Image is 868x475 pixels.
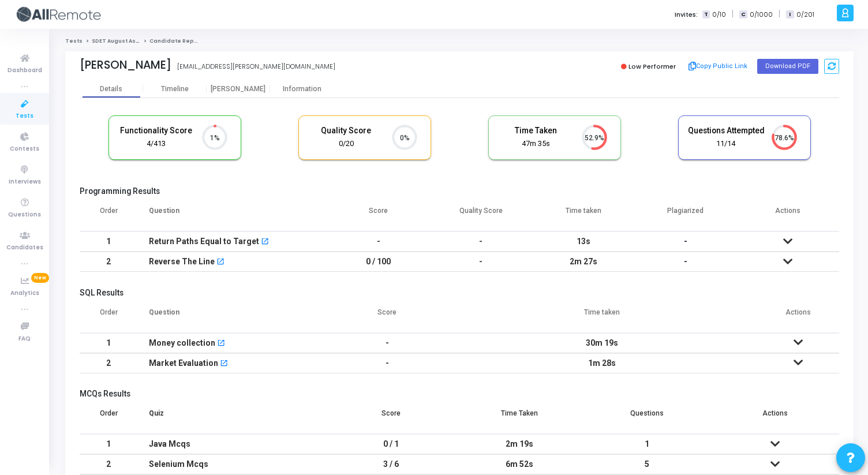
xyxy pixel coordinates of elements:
[687,126,765,136] h5: Questions Attempted
[80,231,137,252] td: 1
[80,434,137,454] td: 1
[732,8,734,20] span: |
[467,455,572,474] div: 6m 52s
[327,434,455,454] td: 0 / 1
[207,85,270,93] div: [PERSON_NAME]
[14,3,101,26] img: logo
[702,10,710,19] span: T
[6,243,43,253] span: Candidates
[118,139,195,149] div: 4/413
[80,199,137,231] th: Order
[684,237,687,246] span: -
[779,8,780,20] span: |
[31,273,49,283] span: New
[100,85,122,93] div: Details
[327,353,447,373] td: -
[149,38,203,44] span: Candidate Report
[216,259,225,267] mat-icon: open_in_new
[684,257,687,266] span: -
[137,402,327,434] th: Quiz
[687,139,765,149] div: 11/14
[628,62,676,71] span: Low Performer
[467,435,572,454] div: 2m 19s
[16,111,33,121] span: Tests
[149,455,316,474] div: Selenium Mcqs
[497,126,575,136] h5: Time Taken
[429,231,532,252] td: -
[92,38,165,44] a: SDET August Assessment
[634,199,736,231] th: Plagiarized
[786,10,794,19] span: I
[737,199,839,231] th: Actions
[149,354,218,373] div: Market Evaluation
[217,340,225,348] mat-icon: open_in_new
[532,199,634,231] th: Time taken
[757,59,818,74] button: Download PDF
[80,301,137,333] th: Order
[161,85,189,93] div: Timeline
[10,289,39,298] span: Analytics
[750,10,773,20] span: 0/1000
[327,454,455,474] td: 3 / 6
[327,301,447,333] th: Score
[80,288,839,298] h5: SQL Results
[327,252,429,272] td: 0 / 100
[149,334,215,353] div: Money collection
[18,334,31,344] span: FAQ
[80,389,839,399] h5: MCQs Results
[8,66,42,76] span: Dashboard
[327,199,429,231] th: Score
[739,10,747,19] span: C
[327,402,455,434] th: Score
[270,85,334,93] div: Information
[261,238,269,246] mat-icon: open_in_new
[583,434,712,454] td: 1
[80,58,171,72] div: [PERSON_NAME]
[149,232,259,251] div: Return Paths Equal to Target
[177,62,335,72] div: [EMAIL_ADDRESS][PERSON_NAME][DOMAIN_NAME]
[137,199,327,231] th: Question
[118,126,195,136] h5: Functionality Score
[497,139,575,149] div: 47m 35s
[429,199,532,231] th: Quality Score
[711,402,839,434] th: Actions
[583,454,712,474] td: 5
[327,231,429,252] td: -
[308,139,385,149] div: 0/20
[80,454,137,474] td: 2
[80,402,137,434] th: Order
[532,231,634,252] td: 13s
[65,38,854,45] nav: breadcrumb
[137,301,327,333] th: Question
[685,58,751,75] button: Copy Public Link
[9,177,41,187] span: Interviews
[220,360,228,368] mat-icon: open_in_new
[675,10,698,20] label: Invites:
[149,252,215,271] div: Reverse The Line
[327,333,447,353] td: -
[447,301,757,333] th: Time taken
[80,353,137,373] td: 2
[80,252,137,272] td: 2
[149,435,316,454] div: Java Mcqs
[8,210,41,220] span: Questions
[532,252,634,272] td: 2m 27s
[712,10,726,20] span: 0/10
[80,186,839,196] h5: Programming Results
[583,402,712,434] th: Questions
[447,333,757,353] td: 30m 19s
[65,38,83,44] a: Tests
[80,333,137,353] td: 1
[10,144,39,154] span: Contests
[455,402,583,434] th: Time Taken
[429,252,532,272] td: -
[796,10,814,20] span: 0/201
[757,301,839,333] th: Actions
[308,126,385,136] h5: Quality Score
[447,353,757,373] td: 1m 28s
